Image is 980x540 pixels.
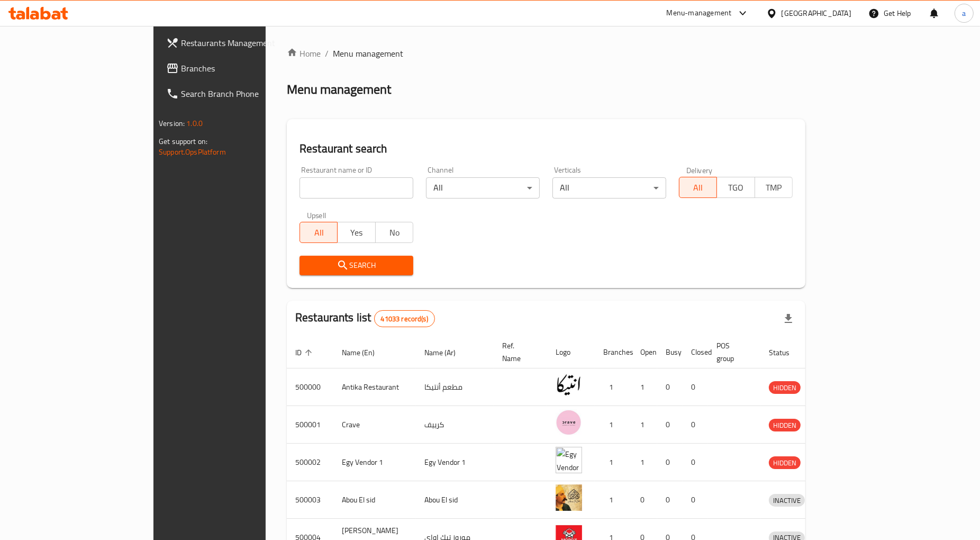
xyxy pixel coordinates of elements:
span: HIDDEN [769,457,801,469]
td: 0 [683,368,708,406]
td: 0 [657,368,683,406]
span: ID [295,346,315,359]
div: Export file [776,306,801,331]
button: No [375,222,413,243]
div: Menu-management [667,7,732,20]
span: TGO [721,180,750,195]
a: Branches [158,56,317,81]
span: Ref. Name [502,339,534,365]
h2: Restaurants list [295,310,435,327]
td: 0 [657,406,683,444]
img: Egy Vendor 1 [556,447,582,473]
td: 1 [595,368,632,406]
th: Logo [547,336,595,368]
button: TMP [755,177,793,198]
span: POS group [716,339,748,365]
span: HIDDEN [769,382,801,394]
label: Upsell [307,211,326,219]
button: Search [300,256,413,275]
div: [GEOGRAPHIC_DATA] [782,7,851,19]
td: 1 [632,444,657,481]
td: 0 [683,406,708,444]
span: Menu management [333,47,403,60]
button: TGO [716,177,755,198]
th: Closed [683,336,708,368]
span: Version: [159,116,185,130]
div: All [426,177,540,199]
a: Search Branch Phone [158,81,317,106]
div: Total records count [374,310,435,327]
th: Busy [657,336,683,368]
td: Crave [333,406,416,444]
td: 0 [632,481,657,519]
input: Search for restaurant name or ID.. [300,177,413,199]
h2: Menu management [287,81,391,98]
td: 1 [595,444,632,481]
span: Status [769,346,803,359]
li: / [325,47,329,60]
td: 0 [657,444,683,481]
td: 1 [595,406,632,444]
td: Egy Vendor 1 [416,444,494,481]
td: 1 [595,481,632,519]
button: All [300,222,338,243]
span: Branches [181,62,308,75]
img: Antika Restaurant [556,372,582,398]
h2: Restaurant search [300,141,793,157]
label: Delivery [686,166,713,174]
span: Restaurants Management [181,37,308,49]
td: 0 [683,444,708,481]
div: HIDDEN [769,381,801,394]
td: 0 [683,481,708,519]
span: No [380,225,409,240]
img: Crave [556,409,582,436]
th: Open [632,336,657,368]
div: All [552,177,666,199]
td: Antika Restaurant [333,368,416,406]
td: 1 [632,368,657,406]
span: All [684,180,713,195]
span: HIDDEN [769,419,801,431]
span: 1.0.0 [186,116,203,130]
td: كرييف [416,406,494,444]
span: Get support on: [159,134,207,148]
span: Name (En) [342,346,388,359]
span: Search Branch Phone [181,87,308,100]
nav: breadcrumb [287,47,805,60]
span: 41033 record(s) [375,314,434,324]
span: Search [308,259,405,272]
td: Egy Vendor 1 [333,444,416,481]
button: Yes [337,222,375,243]
a: Support.OpsPlatform [159,145,226,159]
a: Restaurants Management [158,30,317,56]
span: INACTIVE [769,494,805,507]
th: Branches [595,336,632,368]
td: Abou El sid [416,481,494,519]
span: TMP [759,180,788,195]
span: Yes [342,225,371,240]
td: 1 [632,406,657,444]
img: Abou El sid [556,484,582,511]
div: HIDDEN [769,456,801,469]
td: 0 [657,481,683,519]
span: a [962,7,966,19]
span: All [304,225,333,240]
td: مطعم أنتيكا [416,368,494,406]
td: Abou El sid [333,481,416,519]
button: All [679,177,717,198]
span: Name (Ar) [424,346,469,359]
